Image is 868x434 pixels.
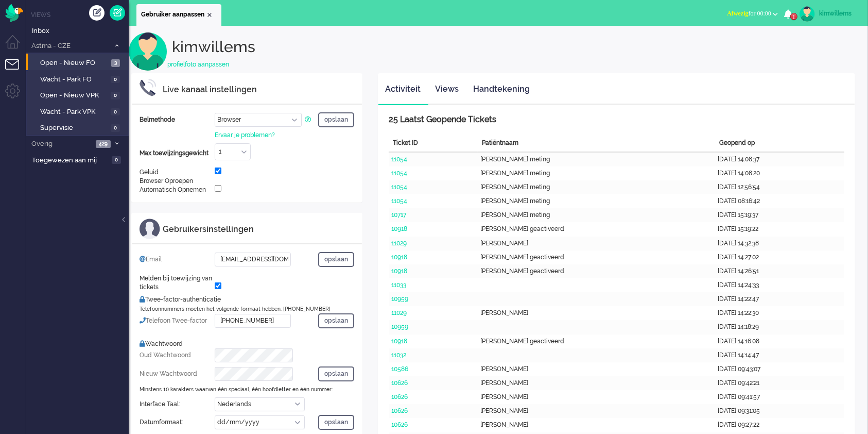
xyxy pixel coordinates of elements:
[163,84,354,96] div: Live kanaal instellingen
[790,13,797,20] span: 1
[391,268,407,275] a: 10918
[391,295,408,303] a: 10959
[30,106,128,117] a: Wacht - Park VPK 0
[140,336,354,348] div: Wachtwoord
[141,10,205,19] span: Gebruiker aanpassen
[30,73,128,85] a: Wacht - Park FO 0
[715,264,844,278] div: [DATE] 14:26:51
[391,170,407,177] a: 11054
[140,306,331,312] small: Telefoonnummers moeten het volgende formaat hebben: [PHONE_NUMBER]
[32,156,109,165] span: Toegewezen aan mij
[318,313,354,328] button: opslaan
[715,222,844,236] div: [DATE] 15:19:22
[715,376,844,390] div: [DATE] 09:42:21
[318,366,354,381] button: opslaan
[800,6,815,22] img: avatar
[391,197,407,205] a: 11054
[478,153,715,166] div: [PERSON_NAME] meting
[478,362,715,376] div: [PERSON_NAME]
[163,224,354,236] div: Gebruikersinstellingen
[391,352,406,359] a: 11032
[391,156,407,163] a: 11054
[721,3,784,26] li: Afwezigfor 00:00
[30,89,128,101] a: Open - Nieuw VPK 0
[715,418,844,432] div: [DATE] 09:27:22
[478,180,715,194] div: [PERSON_NAME] meting
[30,139,93,149] span: Overig
[389,135,478,153] div: Ticket ID
[797,6,858,22] a: kimwillems
[318,252,354,267] button: opslaan
[40,75,108,85] span: Wacht - Park FO
[391,183,407,191] a: 11054
[715,320,844,334] div: [DATE] 14:18:29
[140,116,175,123] b: Belmethode
[5,35,28,58] li: Dashboard menu
[111,76,120,84] span: 0
[715,348,844,362] div: [DATE] 14:14:47
[318,415,354,430] button: opslaan
[715,153,844,166] div: [DATE] 14:08:37
[715,404,844,418] div: [DATE] 09:31:05
[140,79,157,96] img: ic_m_phone_settings.svg
[5,59,28,82] li: Tickets menu
[721,6,784,21] button: Afwezigfor 00:00
[378,77,427,102] a: Activiteit
[140,386,333,392] small: Minstens 10 karakters waarvan één speciaal, één hoofdletter en één nummer:
[32,26,129,36] span: Inbox
[727,10,748,17] span: Afwezig
[140,274,215,292] div: Melden bij toewijzing van tickets
[40,58,109,68] span: Open - Nieuw FO
[391,211,406,219] a: 10717
[478,222,715,236] div: [PERSON_NAME] geactiveerd
[140,255,215,271] div: Email
[215,131,275,140] a: Ervaar je problemen?
[391,240,407,247] a: 11029
[140,149,209,157] b: Max toewijzingsgewicht
[715,292,844,306] div: [DATE] 14:22:47
[715,135,844,153] div: Geopend op
[30,122,128,133] a: Supervisie 0
[30,57,128,68] a: Open - Nieuw FO 3
[40,91,108,101] span: Open - Nieuw VPK
[140,316,215,332] div: Telefoon Twee-factor
[715,251,844,264] div: [DATE] 14:27:02
[5,4,23,22] img: flow_omnibird.svg
[140,400,215,409] div: Interface Taal:
[391,323,408,330] a: 10959
[205,11,214,19] div: Close tab
[391,421,408,428] a: 10626
[478,306,715,320] div: [PERSON_NAME]
[428,77,465,102] a: Views
[140,418,215,427] div: Datumformaat:
[715,166,844,180] div: [DATE] 14:08:20
[391,309,407,316] a: 11029
[96,140,111,148] span: 429
[391,338,407,345] a: 10918
[391,365,408,373] a: 10586
[715,306,844,320] div: [DATE] 14:22:30
[389,114,496,124] b: 25 Laatst Geopende Tickets
[478,264,715,278] div: [PERSON_NAME] geactiveerd
[111,92,120,99] span: 0
[172,38,255,56] span: kimwillems
[715,390,844,404] div: [DATE] 09:41:57
[715,362,844,376] div: [DATE] 09:43:07
[391,393,408,400] a: 10626
[129,32,167,71] img: user.svg
[478,166,715,180] div: [PERSON_NAME] meting
[5,7,23,14] a: Omnidesk
[715,194,844,208] div: [DATE] 08:16:42
[391,254,407,261] a: 10918
[478,376,715,390] div: [PERSON_NAME]
[140,295,354,304] div: Twee-factor-authenticatie
[715,180,844,194] div: [DATE] 12:56:54
[715,335,844,348] div: [DATE] 14:16:08
[40,123,108,133] span: Supervisie
[30,25,129,36] a: Inbox
[89,5,105,21] div: Creëer ticket
[478,208,715,222] div: [PERSON_NAME] meting
[167,61,229,68] a: profielfoto aanpassen
[40,107,108,117] span: Wacht - Park VPK
[111,108,120,116] span: 0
